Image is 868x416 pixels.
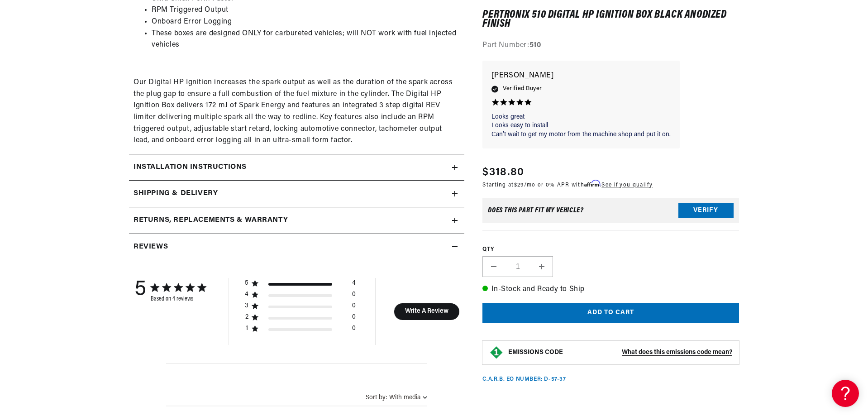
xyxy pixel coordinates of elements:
[134,79,453,144] span: Our Digital HP Ignition increases the spark output as well as the duration of the spark across th...
[134,188,218,200] h2: Shipping & Delivery
[482,246,739,254] label: QTY
[245,313,249,321] div: 2
[352,302,356,313] div: 0
[482,40,739,52] div: Part Number:
[245,313,356,325] div: 2 star by 0 reviews
[514,182,524,188] span: $29
[678,204,734,218] button: Verify
[584,180,600,187] span: Affirm
[134,162,247,173] h2: Installation instructions
[366,394,387,401] span: Sort by:
[503,84,542,94] span: Verified Buyer
[482,376,566,384] p: C.A.R.B. EO Number: D-57-37
[152,16,460,28] li: Onboard Error Logging
[134,278,146,302] div: 5
[482,10,739,29] h1: PerTronix 510 Digital HP Ignition Box Black Anodized Finish
[245,291,249,299] div: 4
[152,5,460,16] li: RPM Triggered Output
[129,154,464,181] summary: Installation instructions
[352,313,356,325] div: 0
[134,215,288,226] h2: Returns, Replacements & Warranty
[491,70,671,82] p: [PERSON_NAME]
[366,394,427,401] button: Sort by:With media
[129,234,464,260] summary: Reviews
[491,113,671,139] p: Looks great Looks easy to install Can’t wait to get my motor from the machine shop and put it on.
[134,241,168,253] h2: Reviews
[601,182,653,188] a: See if you qualify - Learn more about Affirm Financing (opens in modal)
[352,325,356,336] div: 0
[245,325,356,336] div: 1 star by 0 reviews
[482,181,653,189] p: Starting at /mo or 0% APR with .
[394,303,459,320] button: Write A Review
[508,349,732,357] button: EMISSIONS CODEWhat does this emissions code mean?
[245,302,249,310] div: 3
[352,291,356,302] div: 0
[352,279,356,291] div: 4
[245,325,249,333] div: 1
[622,349,732,356] strong: What does this emissions code mean?
[245,279,249,287] div: 5
[529,42,541,49] strong: 510
[389,394,420,401] div: With media
[482,164,524,181] span: $318.80
[152,28,460,51] li: These boxes are designed ONLY for carbureted vehicles; will NOT work with fuel injected vehicles
[129,207,464,234] summary: Returns, Replacements & Warranty
[129,181,464,207] summary: Shipping & Delivery
[482,303,739,323] button: Add to cart
[245,302,356,313] div: 3 star by 0 reviews
[508,349,563,356] strong: EMISSIONS CODE
[489,346,504,360] img: Emissions code
[482,284,739,296] p: In-Stock and Ready to Ship
[245,279,356,291] div: 5 star by 4 reviews
[488,207,583,215] div: Does This part fit My vehicle?
[151,296,206,302] div: Based on 4 reviews
[245,291,356,302] div: 4 star by 0 reviews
